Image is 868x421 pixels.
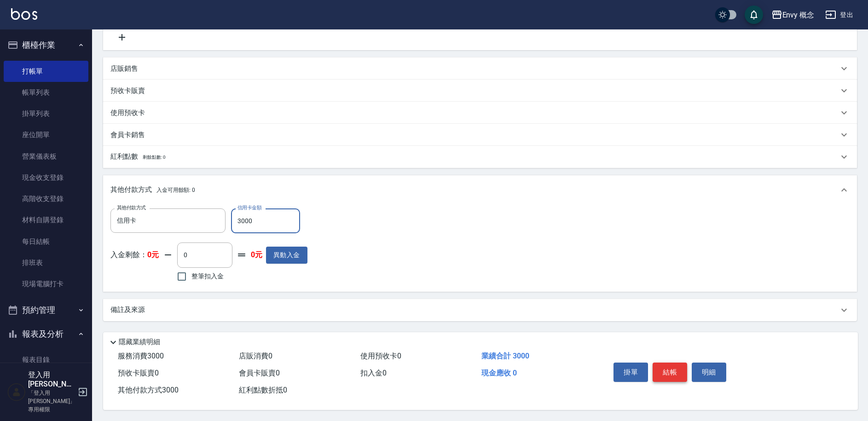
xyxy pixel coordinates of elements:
div: 備註及來源 [103,299,857,321]
span: 紅利點數折抵 0 [239,386,287,394]
img: Person [7,383,26,401]
div: 其他付款方式入金可用餘額: 0 [103,175,857,205]
p: 會員卡銷售 [110,130,145,140]
p: 入金剩餘： [110,250,159,260]
div: 使用預收卡 [103,102,857,124]
span: 扣入金 0 [360,369,387,377]
div: 紅利點數剩餘點數: 0 [103,146,857,168]
button: Envy 概念 [768,6,818,24]
a: 帳單列表 [4,82,88,103]
span: 現金應收 0 [481,369,517,377]
a: 營業儀表板 [4,146,88,167]
p: 預收卡販賣 [110,86,145,96]
label: 信用卡金額 [237,204,261,211]
p: 備註及來源 [110,305,145,315]
a: 打帳單 [4,61,88,82]
a: 排班表 [4,252,88,273]
span: 服務消費 3000 [118,352,164,360]
img: Logo [11,8,37,20]
div: Envy 概念 [782,9,815,21]
button: 報表及分析 [4,322,88,346]
a: 現場電腦打卡 [4,273,88,294]
a: 報表目錄 [4,349,88,370]
span: 會員卡販賣 0 [239,369,280,377]
p: 使用預收卡 [110,108,145,118]
p: 其他付款方式 [110,185,195,195]
button: 櫃檯作業 [4,33,88,57]
a: 每日結帳 [4,231,88,252]
button: 異動入金 [266,247,307,264]
button: 明細 [692,363,726,382]
button: 預約管理 [4,298,88,322]
span: 業績合計 3000 [481,352,529,360]
a: 現金收支登錄 [4,167,88,188]
span: 其他付款方式 3000 [118,386,179,394]
p: 紅利點數 [110,152,165,162]
span: 使用預收卡 0 [360,352,401,360]
a: 掛單列表 [4,103,88,124]
span: 入金可用餘額: 0 [156,187,196,193]
h5: 登入用[PERSON_NAME] [28,370,75,389]
div: 店販銷售 [103,58,857,80]
p: 隱藏業績明細 [119,337,160,347]
span: 店販消費 0 [239,352,272,360]
span: 預收卡販賣 0 [118,369,159,377]
button: save [745,6,763,24]
label: 其他付款方式 [117,204,146,211]
p: 「登入用[PERSON_NAME]」專用權限 [28,389,75,414]
button: 登出 [822,6,857,23]
a: 座位開單 [4,124,88,145]
p: 店販銷售 [110,64,138,74]
div: 預收卡販賣 [103,80,857,102]
strong: 0元 [251,250,262,260]
button: 結帳 [653,363,687,382]
a: 材料自購登錄 [4,209,88,231]
span: 整筆扣入金 [191,271,224,281]
button: 掛單 [613,363,648,382]
span: 剩餘點數: 0 [143,155,166,160]
div: 會員卡銷售 [103,124,857,146]
strong: 0元 [147,250,159,259]
a: 高階收支登錄 [4,188,88,209]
